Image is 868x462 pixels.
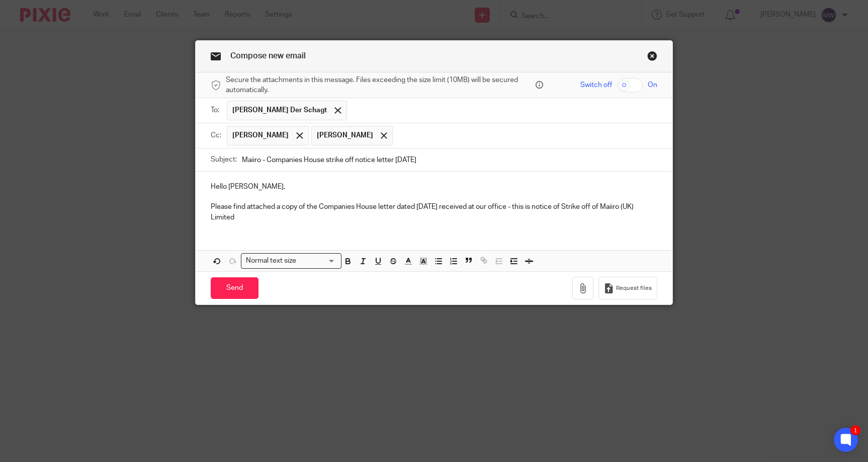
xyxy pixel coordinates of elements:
[648,80,657,90] span: On
[211,202,657,222] p: Please find attached a copy of the Companies House letter dated [DATE] received at our office - t...
[232,105,327,115] span: [PERSON_NAME] Der Schagt
[232,130,289,140] span: [PERSON_NAME]
[299,256,335,266] input: Search for option
[211,182,657,192] p: Hello [PERSON_NAME],
[616,284,652,292] span: Request files
[211,155,237,165] label: Subject:
[211,130,222,140] label: Cc:
[647,51,657,64] a: Close this dialog window
[230,52,306,60] span: Compose new email
[211,105,222,115] label: To:
[598,277,657,299] button: Request files
[580,80,612,90] span: Switch off
[243,256,298,266] span: Normal text size
[226,75,533,96] span: Secure the attachments in this message. Files exceeding the size limit (10MB) will be secured aut...
[317,130,373,140] span: [PERSON_NAME]
[241,253,341,269] div: Search for option
[211,277,258,299] input: Send
[850,425,860,435] div: 1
